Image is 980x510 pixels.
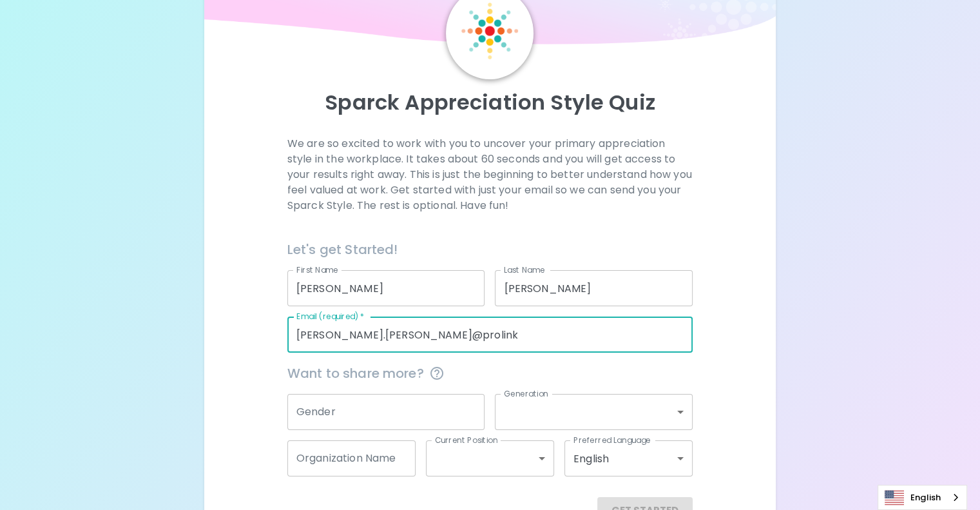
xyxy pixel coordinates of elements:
p: Sparck Appreciation Style Quiz [220,90,760,115]
label: Last Name [504,264,544,275]
svg: This information is completely confidential and only used for aggregated appreciation studies at ... [429,366,445,381]
aside: Language selected: English [878,485,967,510]
label: Preferred Language [573,435,651,446]
a: English [878,485,966,509]
p: We are so excited to work with you to uncover your primary appreciation style in the workplace. I... [287,136,693,213]
img: Sparck Logo [461,3,518,59]
label: Generation [504,388,548,399]
h6: Let's get Started! [287,239,693,260]
div: Language [878,485,967,510]
label: First Name [296,264,338,275]
label: Current Position [435,435,497,446]
div: English [564,440,693,476]
label: Email (required) [296,311,365,322]
span: Want to share more? [287,363,693,384]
